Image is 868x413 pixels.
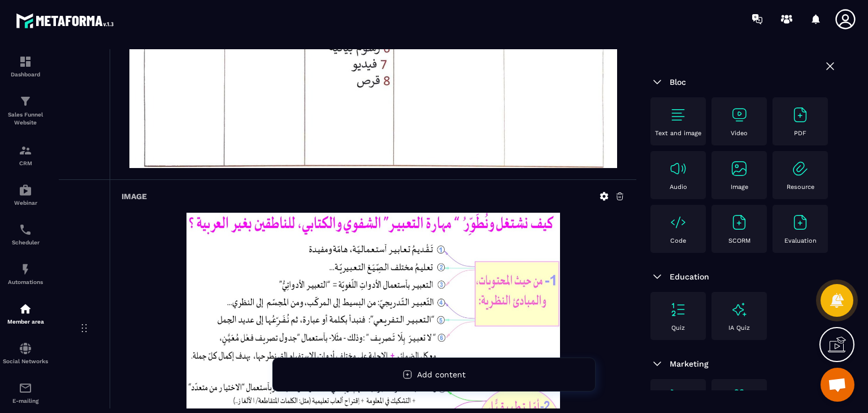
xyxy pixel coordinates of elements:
[3,160,48,166] p: CRM
[16,10,118,31] img: logo
[671,324,685,332] p: Quiz
[791,106,809,124] img: text-image no-wra
[730,300,748,319] img: text-image
[784,237,817,244] p: Evaluation
[730,160,748,178] img: text-image no-wra
[19,342,32,355] img: social-network
[19,183,32,197] img: automations
[3,200,48,206] p: Webinar
[3,358,48,364] p: Social Networks
[730,106,748,124] img: text-image no-wra
[3,135,48,175] a: formationformationCRM
[3,398,48,404] p: E-mailing
[3,46,48,86] a: formationformationDashboard
[650,270,664,283] img: arrow-down
[3,175,48,214] a: automationsautomationsWebinar
[121,192,147,201] h6: Image
[19,94,32,108] img: formation
[730,388,748,406] img: text-image
[3,373,48,412] a: emailemailE-mailing
[3,86,48,135] a: formationformationSales Funnel Website
[730,213,748,231] img: text-image no-wra
[670,78,686,87] span: Bloc
[3,239,48,246] p: Scheduler
[655,130,701,137] p: Text and image
[669,106,687,124] img: text-image no-wra
[669,300,687,319] img: text-image no-wra
[650,75,664,89] img: arrow-down
[794,130,806,137] p: PDF
[670,359,709,368] span: Marketing
[3,71,48,78] p: Dashboard
[3,214,48,254] a: schedulerschedulerScheduler
[19,223,32,236] img: scheduler
[731,130,748,137] p: Video
[787,183,814,191] p: Resource
[3,111,48,127] p: Sales Funnel Website
[728,324,750,332] p: IA Quiz
[3,333,48,373] a: social-networksocial-networkSocial Networks
[19,263,32,276] img: automations
[650,357,664,371] img: arrow-down
[669,213,687,231] img: text-image no-wra
[19,55,32,68] img: formation
[791,160,809,178] img: text-image no-wra
[669,160,687,178] img: text-image no-wra
[669,388,687,406] img: text-image no-wra
[791,213,809,231] img: text-image no-wra
[670,183,687,191] p: Audio
[19,302,32,316] img: automations
[3,294,48,333] a: automationsautomationsMember area
[417,370,466,379] span: Add content
[731,183,748,191] p: Image
[19,381,32,395] img: email
[728,237,750,244] p: SCORM
[3,254,48,294] a: automationsautomationsAutomations
[3,279,48,285] p: Automations
[670,272,709,281] span: Education
[670,237,686,244] p: Code
[821,368,854,402] div: Open chat
[19,144,32,157] img: formation
[3,319,48,325] p: Member area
